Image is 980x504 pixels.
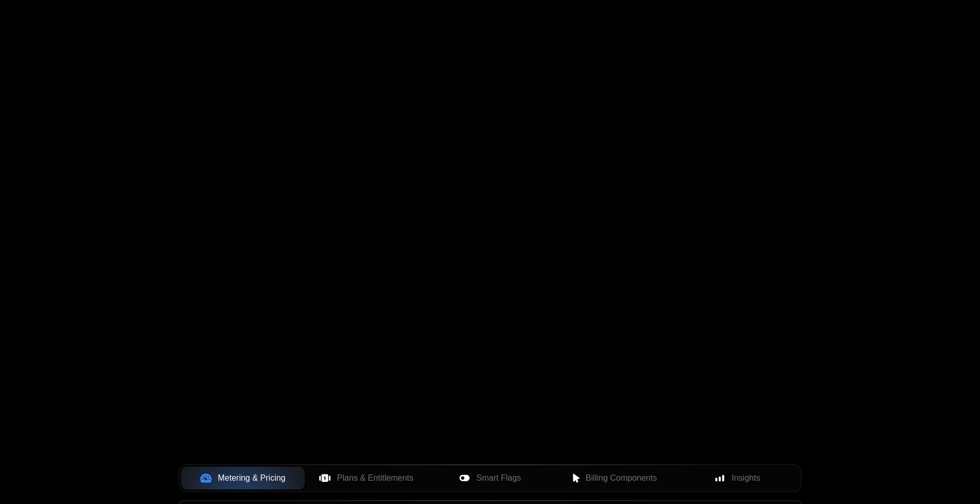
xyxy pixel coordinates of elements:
[428,467,552,489] button: Smart Flags
[732,472,760,484] span: Insights
[675,467,799,489] button: Insights
[552,467,675,489] button: Billing Components
[181,467,305,489] button: Metering & Pricing
[586,472,657,484] span: Billing Components
[218,472,286,484] span: Metering & Pricing
[305,467,428,489] button: Plans & Entitlements
[337,472,413,484] span: Plans & Entitlements
[477,472,521,484] span: Smart Flags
